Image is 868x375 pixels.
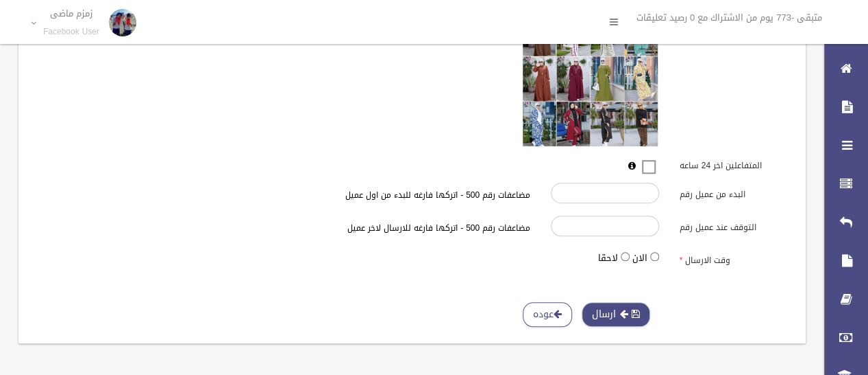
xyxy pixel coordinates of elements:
[230,191,530,200] h6: مضاعفات رقم 500 - اتركها فارغه للبدء من اول عميل
[669,155,798,174] label: المتفاعلين اخر 24 ساعه
[43,8,99,19] p: زمزم ماضى
[43,27,99,37] small: Facebook User
[523,302,572,328] a: عوده
[669,216,798,235] label: التوقف عند عميل رقم
[669,183,798,202] label: البدء من عميل رقم
[669,249,798,269] label: وقت الارسال
[632,250,647,266] label: الان
[582,302,650,328] button: ارسال
[521,10,658,147] img: معاينه الصوره
[230,224,530,233] h6: مضاعفات رقم 500 - اتركها فارغه للارسال لاخر عميل
[598,250,618,266] label: لاحقا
